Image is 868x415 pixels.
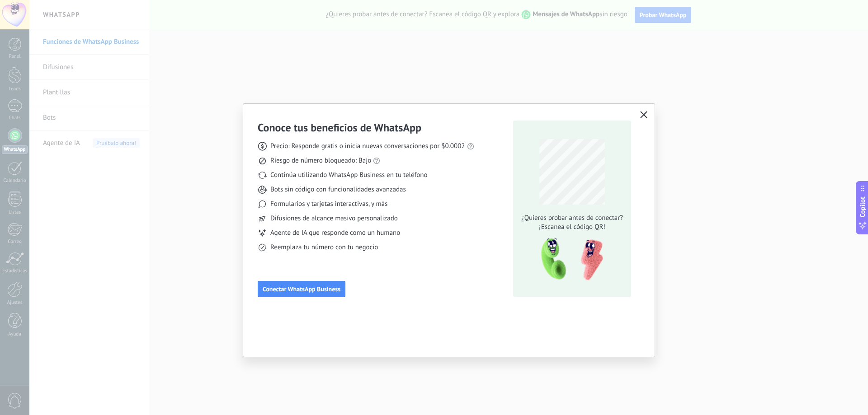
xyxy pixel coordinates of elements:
span: Copilot [858,196,867,217]
span: Difusiones de alcance masivo personalizado [270,214,398,223]
span: Bots sin código con funcionalidades avanzadas [270,185,406,194]
img: qr-pic-1x.png [533,235,605,284]
span: Conectar WhatsApp Business [263,286,340,292]
h3: Conoce tus beneficios de WhatsApp [258,121,421,135]
span: Reemplaza tu número con tu negocio [270,243,378,252]
span: Riesgo de número bloqueado: Bajo [270,156,371,165]
span: Agente de IA que responde como un humano [270,228,400,238]
span: Precio: Responde gratis o inicia nuevas conversaciones por $0.0002 [270,142,465,151]
span: ¿Quieres probar antes de conectar? [519,214,626,223]
span: Formularios y tarjetas interactivas, y más [270,200,387,209]
span: Continúa utilizando WhatsApp Business en tu teléfono [270,171,427,180]
span: ¡Escanea el código QR! [519,223,626,232]
button: Conectar WhatsApp Business [258,281,345,297]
